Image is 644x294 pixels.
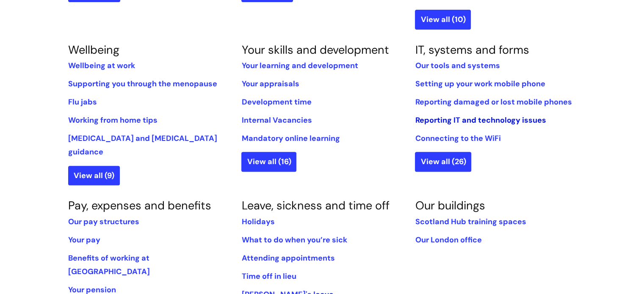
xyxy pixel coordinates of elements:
a: Our London office [415,235,481,245]
a: Scotland Hub training spaces [415,217,526,227]
a: [MEDICAL_DATA] and [MEDICAL_DATA] guidance [68,133,217,157]
a: Our pay structures [68,217,139,227]
a: Development time [241,97,311,107]
a: Your learning and development [241,60,358,71]
a: IT, systems and forms [415,42,529,57]
a: Benefits of working at [GEOGRAPHIC_DATA] [68,253,150,277]
a: Working from home tips [68,115,158,125]
a: Leave, sickness and time off [241,198,389,213]
a: View all (9) [68,166,120,185]
a: Your pay [68,235,100,245]
a: What to do when you’re sick [241,235,347,245]
a: Internal Vacancies [241,115,312,125]
a: Reporting damaged or lost mobile phones [415,97,572,107]
a: Time off in lieu [241,271,296,281]
a: Reporting IT and technology issues [415,115,546,125]
a: Pay, expenses and benefits [68,198,211,213]
a: Wellbeing at work [68,60,135,71]
a: Supporting you through the menopause [68,79,217,89]
a: View all (26) [415,152,471,171]
a: Your skills and development [241,42,389,57]
a: Wellbeing [68,42,119,57]
a: Mandatory online learning [241,133,340,143]
a: Holidays [241,217,274,227]
a: Setting up your work mobile phone [415,79,545,89]
a: Your appraisals [241,79,299,89]
a: Our buildings [415,198,485,213]
a: View all (16) [241,152,296,171]
a: Connecting to the WiFi [415,133,500,143]
a: Attending appointments [241,253,334,263]
a: Flu jabs [68,97,97,107]
a: View all (10) [415,10,471,29]
a: Our tools and systems [415,60,500,71]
